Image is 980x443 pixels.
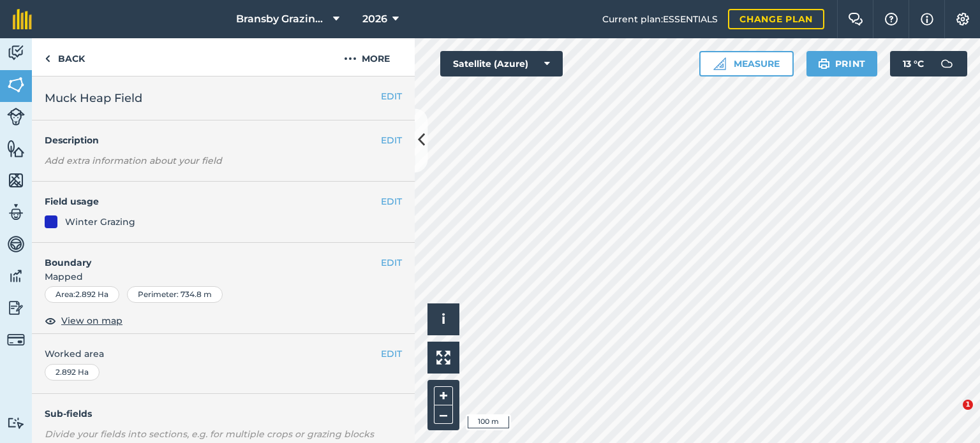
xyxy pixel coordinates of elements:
[963,400,973,410] span: 1
[381,194,402,208] button: EDIT
[127,286,223,303] div: Perimeter : 734.8 m
[806,51,878,76] button: Print
[934,51,960,76] img: svg+xml;base64,PD94bWwgdmVyc2lvbj0iMS4wIiBlbmNvZGluZz0idXRmLTgiPz4KPCEtLSBHZW5lcmF0b3I6IEFkb2JlIE...
[344,51,357,66] img: svg+xml;base64,PHN2ZyB4bWxucz0iaHR0cDovL3d3dy53My5vcmcvMjAwMC9zdmciIHdpZHRoPSIyMCIgaGVpZ2h0PSIyNC...
[7,108,25,126] img: svg+xml;base64,PD94bWwgdmVyc2lvbj0iMS4wIiBlbmNvZGluZz0idXRmLTgiPz4KPCEtLSBHZW5lcmF0b3I6IEFkb2JlIE...
[890,51,967,76] button: 13 °C
[45,313,56,328] img: svg+xml;base64,PHN2ZyB4bWxucz0iaHR0cDovL3d3dy53My5vcmcvMjAwMC9zdmciIHdpZHRoPSIxOCIgaGVpZ2h0PSIyNC...
[7,331,25,349] img: svg+xml;base64,PD94bWwgdmVyc2lvbj0iMS4wIiBlbmNvZGluZz0idXRmLTgiPz4KPCEtLSBHZW5lcmF0b3I6IEFkb2JlIE...
[32,270,415,284] span: Mapped
[13,9,32,29] img: fieldmargin Logo
[32,407,415,421] h4: Sub-fields
[45,364,100,381] div: 2.892 Ha
[381,347,402,361] button: EDIT
[848,13,863,25] img: Two speech bubbles overlapping with the left bubble in the forefront
[45,428,374,440] em: Divide your fields into sections, e.g. for multiple crops or grazing blocks
[728,9,824,29] a: Change plan
[32,243,381,270] h4: Boundary
[602,12,718,26] span: Current plan : ESSENTIALS
[45,194,381,208] h4: Field usage
[381,133,402,147] button: EDIT
[921,11,933,27] img: svg+xml;base64,PHN2ZyB4bWxucz0iaHR0cDovL3d3dy53My5vcmcvMjAwMC9zdmciIHdpZHRoPSIxNyIgaGVpZ2h0PSIxNy...
[699,51,794,76] button: Measure
[440,51,563,76] button: Satellite (Azure)
[427,303,459,335] button: i
[7,266,25,286] img: svg+xml;base64,PD94bWwgdmVyc2lvbj0iMS4wIiBlbmNvZGluZz0idXRmLTgiPz4KPCEtLSBHZW5lcmF0b3I6IEFkb2JlIE...
[7,298,25,317] img: svg+xml;base64,PD94bWwgdmVyc2lvbj0iMS4wIiBlbmNvZGluZz0idXRmLTgiPz4KPCEtLSBHZW5lcmF0b3I6IEFkb2JlIE...
[7,417,25,429] img: svg+xml;base64,PD94bWwgdmVyc2lvbj0iMS4wIiBlbmNvZGluZz0idXRmLTgiPz4KPCEtLSBHZW5lcmF0b3I6IEFkb2JlIE...
[434,405,453,424] button: –
[45,347,402,361] span: Worked area
[713,57,726,70] img: Ruler icon
[61,314,122,328] span: View on map
[45,133,402,147] h4: Description
[7,235,25,254] img: svg+xml;base64,PD94bWwgdmVyc2lvbj0iMS4wIiBlbmNvZGluZz0idXRmLTgiPz4KPCEtLSBHZW5lcmF0b3I6IEFkb2JlIE...
[65,215,135,229] div: Winter Grazing
[937,400,967,430] iframe: Intercom live chat
[7,203,25,222] img: svg+xml;base64,PD94bWwgdmVyc2lvbj0iMS4wIiBlbmNvZGluZz0idXRmLTgiPz4KPCEtLSBHZW5lcmF0b3I6IEFkb2JlIE...
[903,51,924,76] span: 13 ° C
[7,75,25,94] img: svg+xml;base64,PHN2ZyB4bWxucz0iaHR0cDovL3d3dy53My5vcmcvMjAwMC9zdmciIHdpZHRoPSI1NiIgaGVpZ2h0PSI2MC...
[434,386,453,405] button: +
[381,89,402,103] button: EDIT
[45,51,50,66] img: svg+xml;base64,PHN2ZyB4bWxucz0iaHR0cDovL3d3dy53My5vcmcvMjAwMC9zdmciIHdpZHRoPSI5IiBoZWlnaHQ9IjI0Ii...
[319,38,415,76] button: More
[7,43,25,62] img: svg+xml;base64,PD94bWwgdmVyc2lvbj0iMS4wIiBlbmNvZGluZz0idXRmLTgiPz4KPCEtLSBHZW5lcmF0b3I6IEFkb2JlIE...
[818,56,830,71] img: svg+xml;base64,PHN2ZyB4bWxucz0iaHR0cDovL3d3dy53My5vcmcvMjAwMC9zdmciIHdpZHRoPSIxOSIgaGVpZ2h0PSIyNC...
[7,171,25,190] img: svg+xml;base64,PHN2ZyB4bWxucz0iaHR0cDovL3d3dy53My5vcmcvMjAwMC9zdmciIHdpZHRoPSI1NiIgaGVpZ2h0PSI2MC...
[884,13,899,25] img: A question mark icon
[436,351,450,365] img: Four arrows, one pointing top left, one top right, one bottom right and the last bottom left
[381,256,402,270] button: EDIT
[362,11,387,27] span: 2026
[45,89,142,107] span: Muck Heap Field
[955,13,970,25] img: A cog icon
[45,155,222,166] em: Add extra information about your field
[7,139,25,158] img: svg+xml;base64,PHN2ZyB4bWxucz0iaHR0cDovL3d3dy53My5vcmcvMjAwMC9zdmciIHdpZHRoPSI1NiIgaGVpZ2h0PSI2MC...
[45,313,122,328] button: View on map
[236,11,328,27] span: Bransby Grazing Plans
[45,286,119,303] div: Area : 2.892 Ha
[32,38,98,76] a: Back
[442,311,445,327] span: i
